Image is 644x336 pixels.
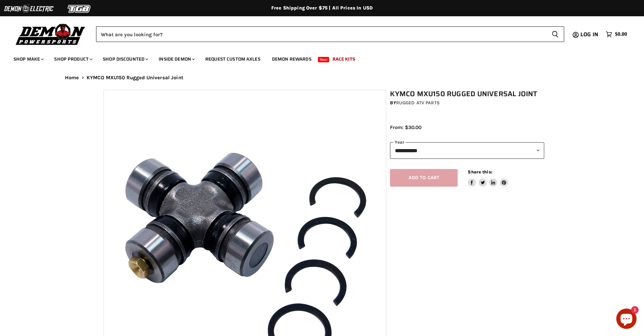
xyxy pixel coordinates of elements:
img: Demon Electric Logo 2 [3,2,54,15]
a: Home [65,75,79,81]
span: New! [318,57,329,62]
div: by [390,99,544,107]
h1: KYMCO MXU150 Rugged Universal Joint [390,90,544,98]
div: Free Shipping Over $75 | All Prices In USD [51,5,593,11]
aside: Share this: [468,169,508,187]
span: KYMCO MXU150 Rugged Universal Joint [87,75,183,81]
span: Share this: [468,169,492,174]
a: Shop Product [49,52,96,66]
img: Demon Powersports [14,22,88,46]
input: Search [96,26,546,42]
span: Log in [580,30,598,39]
a: $0.00 [602,29,630,39]
img: TGB Logo 2 [54,2,105,15]
a: Inside Demon [154,52,199,66]
form: Product [96,26,564,42]
a: Shop Discounted [98,52,152,66]
select: year [390,142,544,159]
inbox-online-store-chat: Shopify online store chat [614,309,639,331]
a: Shop Make [8,52,48,66]
a: Log in [577,31,602,38]
a: Request Custom Axles [200,52,266,66]
button: Search [546,26,564,42]
nav: Breadcrumbs [51,75,593,81]
a: Demon Rewards [267,52,317,66]
span: From: $30.00 [390,124,421,130]
a: Race Kits [327,52,360,66]
span: $0.00 [615,31,627,38]
a: Rugged ATV Parts [396,100,440,106]
ul: Main menu [8,49,625,66]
